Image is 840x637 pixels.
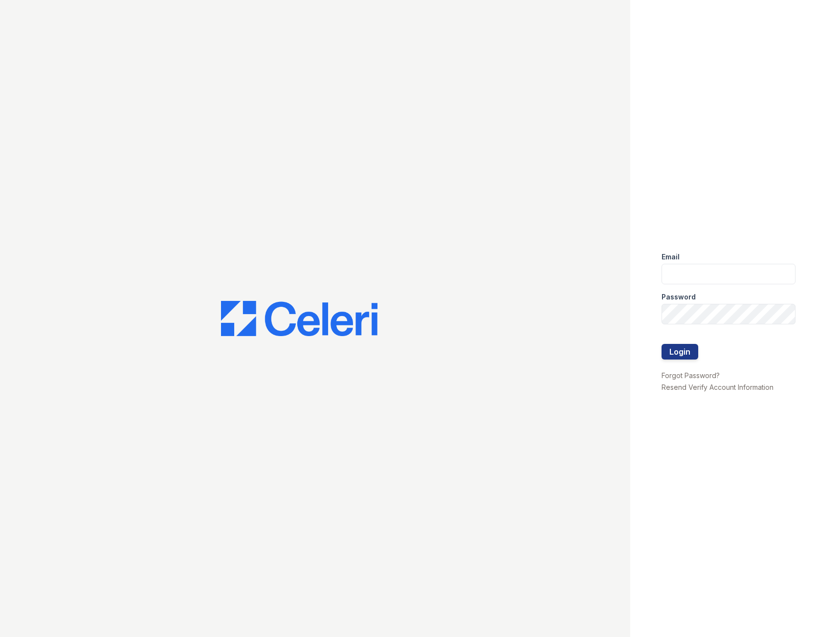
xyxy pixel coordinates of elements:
a: Forgot Password? [662,371,720,380]
label: Password [662,292,696,302]
img: CE_Logo_Blue-a8612792a0a2168367f1c8372b55b34899dd931a85d93a1a3d3e32e68fde9ad4.png [221,301,377,336]
a: Resend Verify Account Information [662,383,774,391]
button: Login [662,344,698,360]
label: Email [662,252,680,262]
